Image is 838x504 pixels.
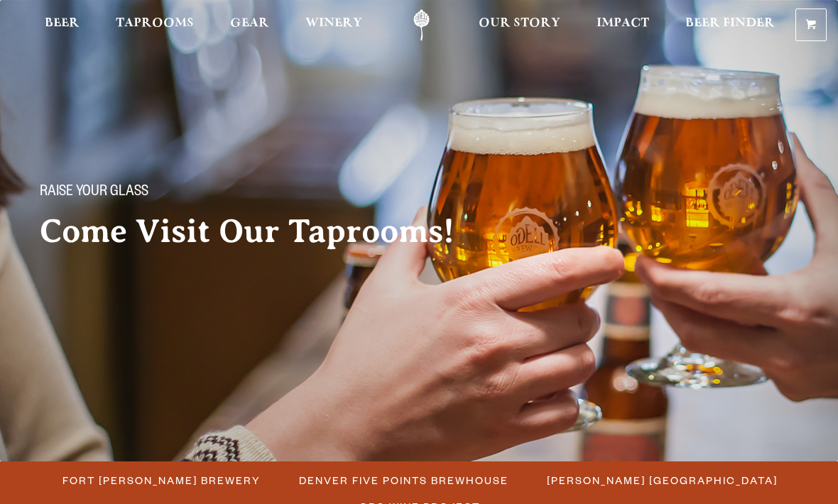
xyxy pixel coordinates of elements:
[116,18,194,29] span: Taprooms
[305,18,362,29] span: Winery
[54,470,268,491] a: Fort [PERSON_NAME] Brewery
[469,9,570,41] a: Our Story
[296,9,371,41] a: Winery
[221,9,278,41] a: Gear
[36,9,89,41] a: Beer
[479,18,560,29] span: Our Story
[107,9,203,41] a: Taprooms
[395,9,448,41] a: Odell Home
[676,9,784,41] a: Beer Finder
[685,18,775,29] span: Beer Finder
[538,470,785,491] a: [PERSON_NAME] [GEOGRAPHIC_DATA]
[40,214,483,249] h2: Come Visit Our Taprooms!
[40,184,148,202] span: Raise your glass
[62,470,261,491] span: Fort [PERSON_NAME] Brewery
[290,470,516,491] a: Denver Five Points Brewhouse
[299,470,508,491] span: Denver Five Points Brewhouse
[547,470,778,491] span: [PERSON_NAME] [GEOGRAPHIC_DATA]
[230,18,269,29] span: Gear
[587,9,658,41] a: Impact
[45,18,80,29] span: Beer
[597,18,649,29] span: Impact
